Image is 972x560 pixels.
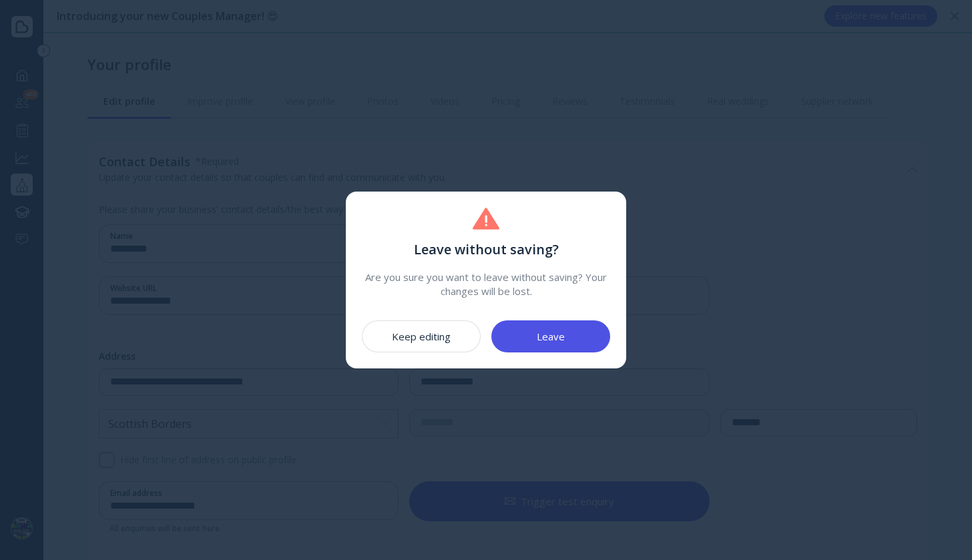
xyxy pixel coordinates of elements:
button: Keep editing [362,320,481,352]
div: Are you sure you want to leave without saving? Your changes will be lost. [362,270,610,299]
div: Leave without saving? [362,240,610,260]
div: Keep editing [392,331,451,342]
div: Leave [537,331,565,342]
button: Leave [491,320,610,352]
